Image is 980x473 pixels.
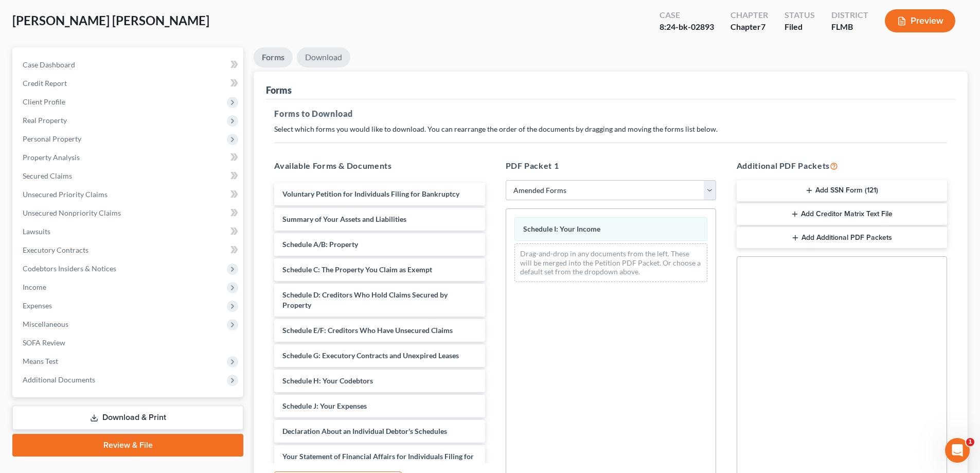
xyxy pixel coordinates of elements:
[506,160,716,172] h5: PDF Packet 1
[660,21,714,33] div: 8:24-bk-02893
[282,401,367,410] span: Schedule J: Your Expenses
[14,74,243,93] a: Credit Report
[23,283,46,291] span: Income
[274,160,485,172] h5: Available Forms & Documents
[254,47,293,67] a: Forms
[274,108,947,120] h5: Forms to Download
[23,338,65,347] span: SOFA Review
[23,153,80,162] span: Property Analysis
[945,438,970,463] iframe: Intercom live chat
[730,21,768,33] div: Chapter
[14,56,243,74] a: Case Dashboard
[23,60,75,69] span: Case Dashboard
[23,264,116,273] span: Codebtors Insiders & Notices
[282,452,474,471] span: Your Statement of Financial Affairs for Individuals Filing for Bankruptcy
[282,215,406,223] span: Summary of Your Assets and Liabilities
[282,351,459,360] span: Schedule G: Executory Contracts and Unexpired Leases
[831,9,868,21] div: District
[12,13,209,28] span: [PERSON_NAME] [PERSON_NAME]
[737,160,947,172] h5: Additional PDF Packets
[282,326,453,335] span: Schedule E/F: Creditors Who Have Unsecured Claims
[660,9,714,21] div: Case
[23,79,67,87] span: Credit Report
[14,222,243,241] a: Lawsuits
[12,434,243,457] a: Review & File
[14,204,243,222] a: Unsecured Nonpriority Claims
[14,241,243,259] a: Executory Contracts
[266,84,292,96] div: Forms
[14,334,243,352] a: SOFA Review
[23,97,65,106] span: Client Profile
[297,47,350,67] a: Download
[23,357,58,365] span: Means Test
[23,246,88,254] span: Executory Contracts
[785,21,815,33] div: Filed
[282,189,459,198] span: Voluntary Petition for Individuals Filing for Bankruptcy
[523,224,600,233] span: Schedule I: Your Income
[737,227,947,249] button: Add Additional PDF Packets
[514,243,707,282] div: Drag-and-drop in any documents from the left. These will be merged into the Petition PDF Packet. ...
[282,240,358,249] span: Schedule A/B: Property
[282,290,448,309] span: Schedule D: Creditors Who Hold Claims Secured by Property
[14,185,243,204] a: Unsecured Priority Claims
[885,9,955,32] button: Preview
[730,9,768,21] div: Chapter
[23,320,68,328] span: Miscellaneous
[761,22,765,31] span: 7
[737,180,947,202] button: Add SSN Form (121)
[785,9,815,21] div: Status
[737,203,947,225] button: Add Creditor Matrix Text File
[282,265,432,274] span: Schedule C: The Property You Claim as Exempt
[23,208,121,217] span: Unsecured Nonpriority Claims
[966,438,974,446] span: 1
[831,21,868,33] div: FLMB
[14,167,243,185] a: Secured Claims
[282,427,447,435] span: Declaration About an Individual Debtor's Schedules
[23,134,81,143] span: Personal Property
[274,124,947,134] p: Select which forms you would like to download. You can rearrange the order of the documents by dr...
[23,116,67,125] span: Real Property
[23,301,52,310] span: Expenses
[23,171,72,180] span: Secured Claims
[23,190,108,199] span: Unsecured Priority Claims
[282,376,373,385] span: Schedule H: Your Codebtors
[23,375,95,384] span: Additional Documents
[14,148,243,167] a: Property Analysis
[23,227,50,236] span: Lawsuits
[12,406,243,430] a: Download & Print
